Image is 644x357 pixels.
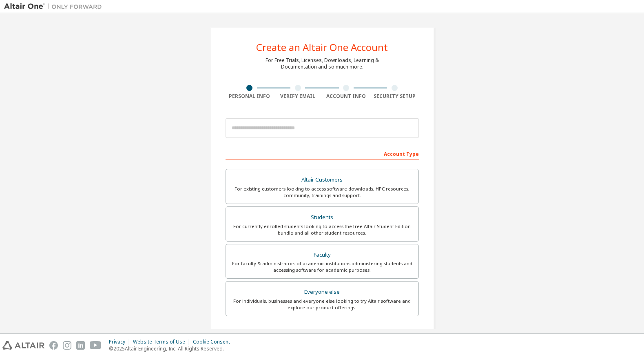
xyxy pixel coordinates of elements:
[370,93,419,100] div: Security Setup
[90,341,102,350] img: youtube.svg
[322,93,371,100] div: Account Info
[266,57,379,70] div: For Free Trials, Licenses, Downloads, Learning & Documentation and so much more.
[63,341,71,350] img: instagram.svg
[231,186,414,199] div: For existing customers looking to access software downloads, HPC resources, community, trainings ...
[231,223,414,236] div: For currently enrolled students looking to access the free Altair Student Edition bundle and all ...
[226,328,419,341] div: Your Profile
[231,260,414,273] div: For faculty & administrators of academic institutions administering students and accessing softwa...
[226,147,419,160] div: Account Type
[49,341,58,350] img: facebook.svg
[231,298,414,311] div: For individuals, businesses and everyone else looking to try Altair software and explore our prod...
[231,174,414,186] div: Altair Customers
[2,341,44,350] img: altair_logo.svg
[274,93,322,100] div: Verify Email
[76,341,85,350] img: linkedin.svg
[193,339,235,345] div: Cookie Consent
[231,212,414,223] div: Students
[4,2,106,11] img: Altair One
[109,345,235,352] p: © 2025 Altair Engineering, Inc. All Rights Reserved.
[256,42,388,52] div: Create an Altair One Account
[133,339,193,345] div: Website Terms of Use
[109,339,133,345] div: Privacy
[231,249,414,261] div: Faculty
[231,286,414,298] div: Everyone else
[226,93,274,100] div: Personal Info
